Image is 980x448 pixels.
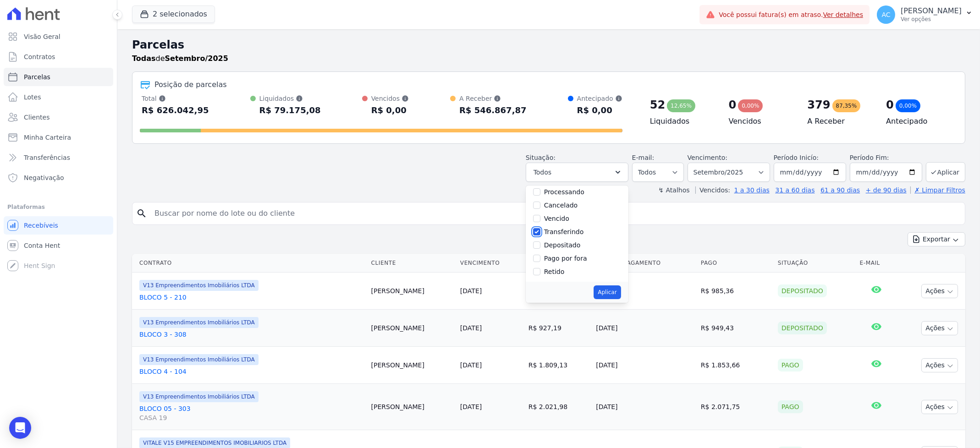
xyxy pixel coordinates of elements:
[807,98,830,112] div: 379
[139,317,259,328] span: V13 Empreendimentos Imobiliários LTDA
[526,154,556,161] label: Situação:
[142,103,209,118] div: R$ 626.042,95
[719,10,863,20] span: Você possui fatura(s) em atraso.
[460,324,482,332] a: [DATE]
[4,88,113,106] a: Lotes
[4,27,113,46] a: Visão Geral
[577,103,622,118] div: R$ 0,00
[921,400,958,414] button: Ações
[525,254,593,273] th: Valor
[4,236,113,255] a: Conta Hent
[457,254,525,273] th: Vencimento
[594,285,621,299] button: Aplicar
[149,204,961,223] input: Buscar por nome do lote ou do cliente
[368,310,457,347] td: [PERSON_NAME]
[901,6,962,16] p: [PERSON_NAME]
[139,367,364,376] a: BLOCO 4 - 104
[697,310,774,347] td: R$ 949,43
[368,273,457,310] td: [PERSON_NAME]
[154,79,227,90] div: Posição de parcelas
[132,254,368,273] th: Contrato
[544,241,581,249] label: Depositado
[24,72,50,82] span: Parcelas
[139,280,259,291] span: V13 Empreendimentos Imobiliários LTDA
[896,99,920,112] div: 0,00%
[544,268,565,275] label: Retido
[632,154,655,161] label: E-mail:
[24,153,70,162] span: Transferências
[132,54,156,63] strong: Todas
[371,103,409,118] div: R$ 0,00
[592,273,697,310] td: [DATE]
[139,404,364,422] a: BLOCO 05 - 303CASA 19
[24,133,71,142] span: Minha Carteira
[820,186,860,194] a: 61 a 90 dias
[24,52,55,61] span: Contratos
[832,99,861,112] div: 87,35%
[460,287,482,295] a: [DATE]
[921,358,958,372] button: Ações
[259,103,321,118] div: R$ 79.175,08
[856,254,897,273] th: E-mail
[778,322,827,334] div: Depositado
[7,202,110,213] div: Plataformas
[921,284,958,298] button: Ações
[650,116,714,127] h4: Liquidados
[544,255,587,262] label: Pago por fora
[695,186,730,194] label: Vencidos:
[24,221,58,230] span: Recebíveis
[525,310,593,347] td: R$ 927,19
[910,186,965,194] a: ✗ Limpar Filtros
[667,99,695,112] div: 12,65%
[368,384,457,430] td: [PERSON_NAME]
[459,103,527,118] div: R$ 546.867,87
[139,354,259,365] span: V13 Empreendimentos Imobiliários LTDA
[778,400,803,413] div: Pago
[368,254,457,273] th: Cliente
[807,116,871,127] h4: A Receber
[460,403,482,410] a: [DATE]
[4,148,113,167] a: Transferências
[886,116,950,127] h4: Antecipado
[139,391,259,402] span: V13 Empreendimentos Imobiliários LTDA
[132,37,965,53] h2: Parcelas
[139,330,364,339] a: BLOCO 3 - 308
[525,273,593,310] td: R$ 958,53
[774,254,856,273] th: Situação
[577,94,622,103] div: Antecipado
[908,232,965,246] button: Exportar
[734,186,770,194] a: 1 a 30 dias
[544,215,569,222] label: Vencido
[368,347,457,384] td: [PERSON_NAME]
[697,347,774,384] td: R$ 1.853,66
[658,186,689,194] label: ↯ Atalhos
[24,93,41,102] span: Lotes
[9,417,31,439] div: Open Intercom Messenger
[24,32,61,41] span: Visão Geral
[526,163,628,182] button: Todos
[525,384,593,430] td: R$ 2.021,98
[460,361,482,369] a: [DATE]
[136,208,147,219] i: search
[870,2,980,27] button: AC [PERSON_NAME] Ver opções
[534,167,551,178] span: Todos
[688,154,727,161] label: Vencimento:
[139,413,364,422] span: CASA 19
[371,94,409,103] div: Vencidos
[738,99,763,112] div: 0,00%
[729,98,737,112] div: 0
[886,98,894,112] div: 0
[823,11,864,18] a: Ver detalhes
[259,94,321,103] div: Liquidados
[132,53,228,64] p: de
[24,113,50,122] span: Clientes
[592,347,697,384] td: [DATE]
[4,48,113,66] a: Contratos
[592,254,697,273] th: Data de Pagamento
[165,54,228,63] strong: Setembro/2025
[592,310,697,347] td: [DATE]
[778,284,827,297] div: Depositado
[775,186,815,194] a: 31 a 60 dias
[142,94,209,103] div: Total
[544,202,578,209] label: Cancelado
